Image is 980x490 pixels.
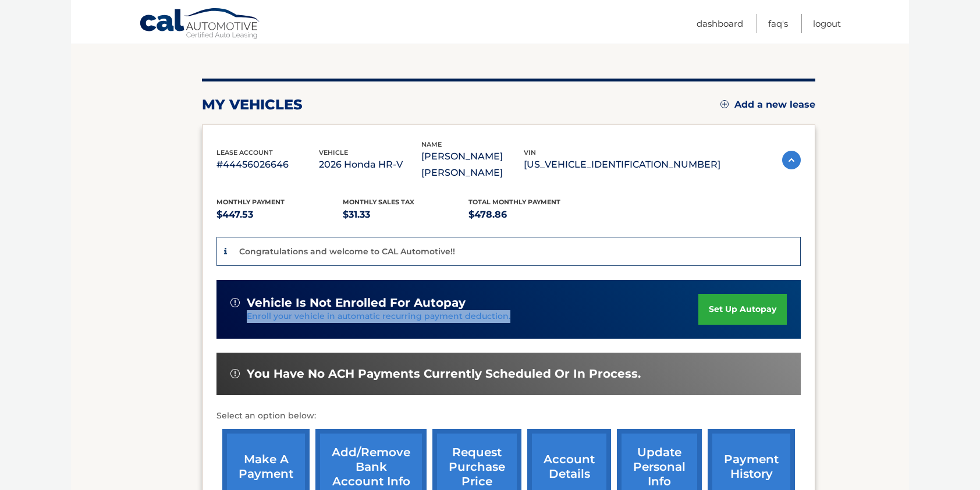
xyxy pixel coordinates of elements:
a: Logout [813,14,841,33]
span: lease account [216,148,273,157]
span: vehicle [319,148,348,157]
span: name [421,140,442,148]
a: FAQ's [768,14,788,33]
a: Dashboard [697,14,743,33]
p: 2026 Honda HR-V [319,157,421,173]
img: alert-white.svg [230,298,240,307]
span: Monthly Payment [216,198,285,206]
span: Total Monthly Payment [468,198,560,206]
p: $447.53 [216,207,343,223]
img: alert-white.svg [230,369,240,378]
img: accordion-active.svg [782,151,801,169]
a: set up autopay [698,294,787,325]
p: Select an option below: [216,409,801,423]
p: $478.86 [468,207,595,223]
img: add.svg [720,100,729,108]
span: You have no ACH payments currently scheduled or in process. [247,367,641,381]
a: Cal Automotive [139,8,261,41]
span: vehicle is not enrolled for autopay [247,296,466,310]
span: Monthly sales Tax [343,198,414,206]
p: #44456026646 [216,157,319,173]
a: Add a new lease [720,99,815,111]
p: [PERSON_NAME] [PERSON_NAME] [421,148,524,181]
h2: my vehicles [202,96,303,113]
span: vin [524,148,536,157]
p: [US_VEHICLE_IDENTIFICATION_NUMBER] [524,157,720,173]
p: Congratulations and welcome to CAL Automotive!! [239,246,455,257]
p: Enroll your vehicle in automatic recurring payment deduction. [247,310,698,323]
p: $31.33 [343,207,469,223]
